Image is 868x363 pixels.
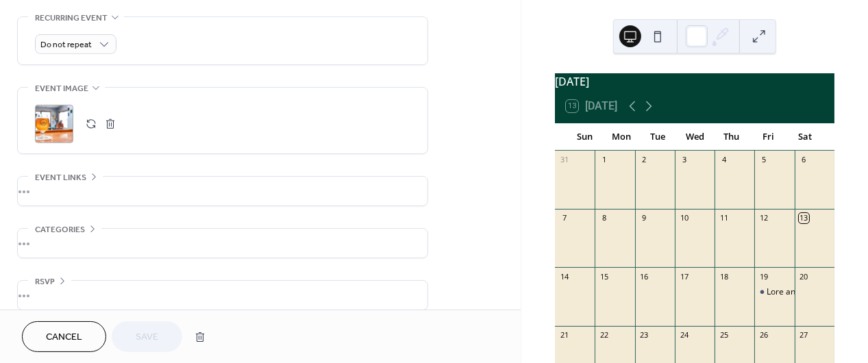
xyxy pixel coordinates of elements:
[599,271,609,281] div: 15
[35,171,86,185] span: Event links
[35,223,85,237] span: Categories
[35,105,73,143] div: ;
[559,330,569,340] div: 21
[719,213,729,223] div: 11
[767,286,843,298] div: Lore and Spirituality
[22,321,106,352] button: Cancel
[35,275,55,289] span: RSVP
[679,155,689,165] div: 3
[799,271,809,281] div: 20
[719,271,729,281] div: 18
[676,123,713,151] div: Wed
[555,73,834,90] div: [DATE]
[559,271,569,281] div: 14
[639,155,649,165] div: 2
[719,155,729,165] div: 4
[639,213,649,223] div: 9
[639,330,649,340] div: 23
[566,123,603,151] div: Sun
[639,271,649,281] div: 16
[786,123,823,151] div: Sat
[46,331,82,345] span: Cancel
[679,271,689,281] div: 17
[799,155,809,165] div: 6
[758,330,769,340] div: 26
[758,213,769,223] div: 12
[18,229,427,258] div: •••
[679,213,689,223] div: 10
[559,155,569,165] div: 31
[758,271,769,281] div: 19
[640,123,677,151] div: Tue
[799,330,809,340] div: 27
[35,82,88,96] span: Event image
[18,177,427,205] div: •••
[754,286,794,298] div: Lore and Spirituality
[679,330,689,340] div: 24
[799,213,809,223] div: 13
[758,155,769,165] div: 5
[603,123,640,151] div: Mon
[713,123,750,151] div: Thu
[719,330,729,340] div: 25
[599,213,609,223] div: 8
[750,123,787,151] div: Fri
[599,155,609,165] div: 1
[559,213,569,223] div: 7
[18,281,427,310] div: •••
[35,11,108,25] span: Recurring event
[40,38,92,53] span: Do not repeat
[599,330,609,340] div: 22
